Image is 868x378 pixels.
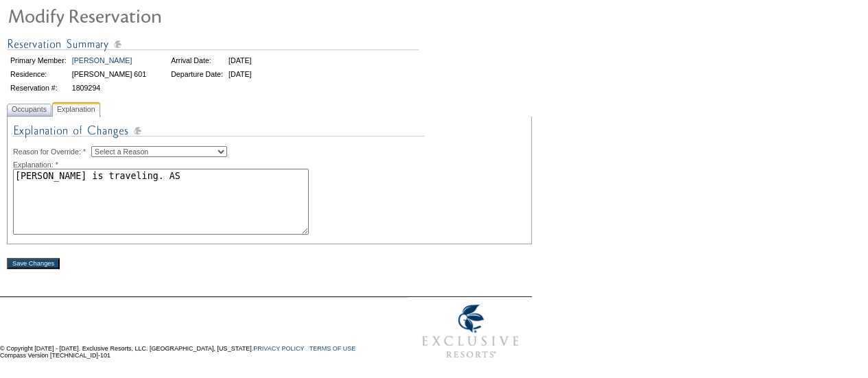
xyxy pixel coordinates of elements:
td: [DATE] [226,54,254,67]
td: Primary Member: [8,54,69,67]
a: [PERSON_NAME] [72,56,132,64]
a: PRIVACY POLICY [253,345,304,352]
td: [DATE] [226,68,254,80]
input: Save Changes [7,258,60,269]
img: Modify Reservation [7,1,281,29]
td: Arrival Date: [169,54,225,67]
td: Residence: [8,68,69,80]
td: [PERSON_NAME] 601 [70,68,148,80]
a: TERMS OF USE [309,345,356,352]
span: Explanation [54,102,98,117]
div: Explanation: * [13,161,526,169]
img: Exclusive Resorts [409,297,532,366]
img: Reservation Summary [7,36,419,53]
span: Reason for Override: * [13,147,91,156]
td: Reservation #: [8,82,69,94]
td: Departure Date: [169,68,225,80]
span: Occupants [9,102,49,117]
td: 1809294 [70,82,148,94]
img: Explanation of Changes [13,122,425,146]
